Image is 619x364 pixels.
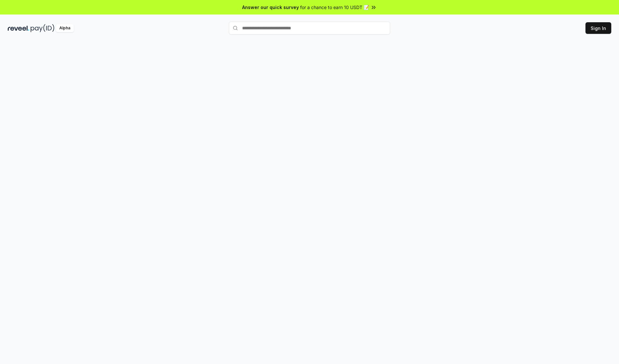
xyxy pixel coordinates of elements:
span: Answer our quick survey [242,4,299,11]
span: for a chance to earn 10 USDT 📝 [300,4,369,11]
button: Sign In [585,22,611,34]
img: pay_id [31,24,54,32]
img: reveel_dark [8,24,29,32]
div: Alpha [56,24,74,32]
